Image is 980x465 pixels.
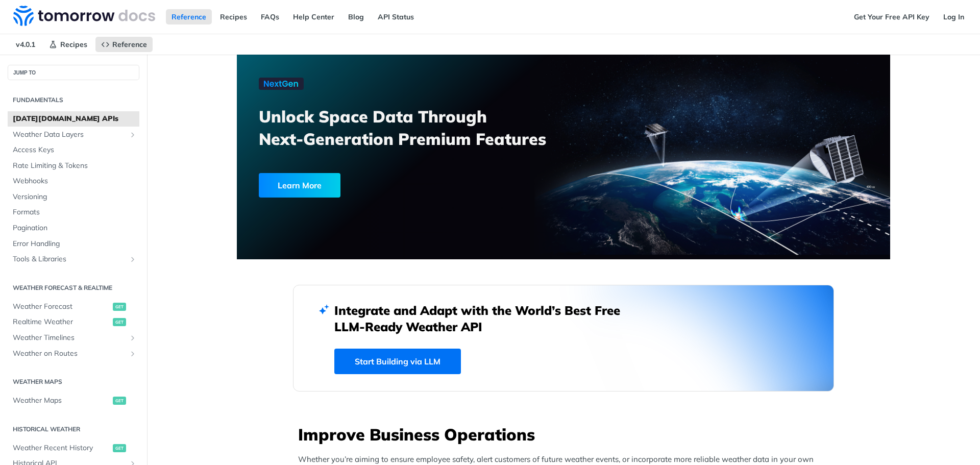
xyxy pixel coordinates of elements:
a: Rate Limiting & Tokens [8,158,139,174]
span: get [113,303,126,311]
a: Log In [938,9,970,25]
h2: Weather Forecast & realtime [8,283,139,292]
a: Weather Mapsget [8,393,139,408]
a: Tools & LibrariesShow subpages for Tools & Libraries [8,252,139,267]
a: Weather Recent Historyget [8,440,139,456]
a: Recipes [214,9,253,25]
h2: Historical Weather [8,425,139,434]
a: Weather on RoutesShow subpages for Weather on Routes [8,346,139,361]
span: Versioning [13,192,137,202]
a: Realtime Weatherget [8,314,139,330]
a: Weather Data LayersShow subpages for Weather Data Layers [8,127,139,142]
a: FAQs [255,9,285,25]
a: Versioning [8,189,139,205]
span: Pagination [13,223,137,233]
button: Show subpages for Weather Data Layers [129,131,137,139]
span: Weather Recent History [13,443,110,453]
a: Help Center [287,9,340,25]
div: Learn More [259,173,340,198]
span: [DATE][DOMAIN_NAME] APIs [13,114,137,124]
h2: Integrate and Adapt with the World’s Best Free LLM-Ready Weather API [334,302,635,335]
a: Webhooks [8,174,139,189]
span: Formats [13,207,137,217]
span: Tools & Libraries [13,254,126,264]
button: JUMP TO [8,65,139,80]
a: Blog [342,9,370,25]
span: get [113,318,126,326]
a: API Status [372,9,420,25]
img: Tomorrow.io Weather API Docs [13,6,155,26]
span: Weather on Routes [13,349,126,359]
button: Show subpages for Tools & Libraries [129,255,137,263]
a: Start Building via LLM [334,349,461,374]
a: Weather Forecastget [8,299,139,314]
a: Weather TimelinesShow subpages for Weather Timelines [8,330,139,346]
span: Realtime Weather [13,317,110,327]
span: Recipes [60,40,87,49]
span: Weather Data Layers [13,130,126,140]
img: NextGen [259,78,304,90]
h3: Unlock Space Data Through Next-Generation Premium Features [259,105,575,150]
button: Show subpages for Weather on Routes [129,350,137,358]
a: Formats [8,205,139,220]
a: Reference [166,9,212,25]
span: Weather Forecast [13,302,110,312]
span: Reference [112,40,147,49]
a: Get Your Free API Key [848,9,935,25]
a: [DATE][DOMAIN_NAME] APIs [8,111,139,127]
span: get [113,397,126,405]
span: Weather Timelines [13,333,126,343]
a: Error Handling [8,236,139,252]
span: get [113,444,126,452]
span: Webhooks [13,176,137,186]
a: Recipes [43,37,93,52]
span: v4.0.1 [10,37,41,52]
span: Rate Limiting & Tokens [13,161,137,171]
a: Reference [95,37,153,52]
a: Access Keys [8,142,139,158]
span: Access Keys [13,145,137,155]
span: Weather Maps [13,396,110,406]
a: Pagination [8,221,139,236]
span: Error Handling [13,239,137,249]
a: Learn More [259,173,511,198]
h2: Weather Maps [8,377,139,386]
button: Show subpages for Weather Timelines [129,334,137,342]
h3: Improve Business Operations [298,423,834,446]
h2: Fundamentals [8,95,139,105]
